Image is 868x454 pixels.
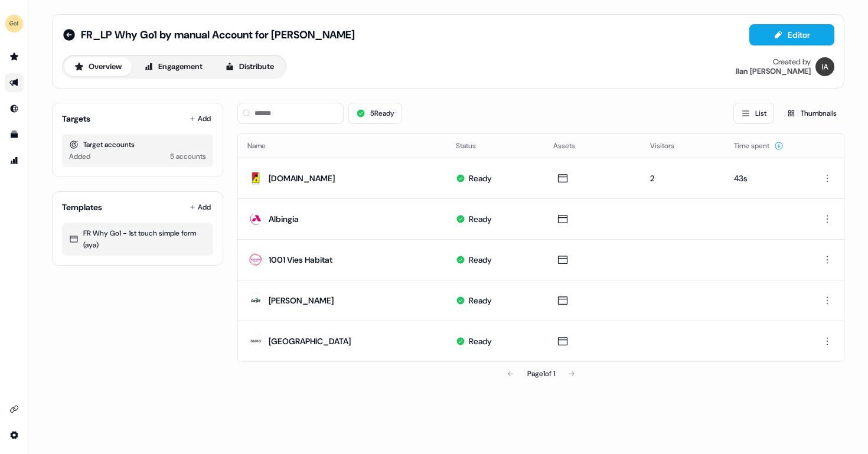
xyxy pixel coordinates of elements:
a: Go to Inbound [5,99,24,118]
th: Assets [544,134,641,158]
div: Templates [62,201,102,213]
button: Add [187,110,213,127]
a: Go to templates [5,125,24,144]
div: Ready [469,172,492,184]
button: List [733,103,774,124]
button: Distribute [215,57,284,76]
button: Status [456,135,490,156]
button: Time spent [734,135,784,156]
div: Albingia [269,213,299,225]
div: Ready [469,254,492,266]
button: Editor [749,24,834,45]
a: Go to integrations [5,426,24,445]
div: Ilan [PERSON_NAME] [736,67,811,76]
button: 5Ready [348,103,402,124]
a: Editor [749,30,834,43]
div: 5 accounts [170,151,206,162]
div: [GEOGRAPHIC_DATA] [269,335,351,347]
div: Page 1 of 1 [527,368,555,380]
div: [PERSON_NAME] [269,295,334,306]
div: Ready [469,295,492,306]
button: Overview [64,57,132,76]
button: Name [247,135,280,156]
div: Ready [469,213,492,225]
div: Ready [469,335,492,347]
button: Visitors [650,135,688,156]
div: Targets [62,113,90,125]
a: Go to outbound experience [5,73,24,92]
span: FR_LP Why Go1 by manual Account for [PERSON_NAME] [81,28,355,42]
button: Thumbnails [779,103,844,124]
div: 43s [734,172,795,184]
a: Go to integrations [5,400,24,419]
div: Created by [773,57,811,67]
div: Added [69,151,90,162]
div: FR Why Go1 - 1st touch simple form (aya) [69,227,206,251]
a: Go to prospects [5,47,24,66]
div: Target accounts [69,139,206,151]
button: Add [187,199,213,215]
div: [DOMAIN_NAME] [269,172,335,184]
div: 2 [650,172,714,184]
button: Engagement [134,57,213,76]
img: Ilan [815,57,834,76]
a: Go to attribution [5,151,24,170]
div: 1001 Vies Habitat [269,254,332,266]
